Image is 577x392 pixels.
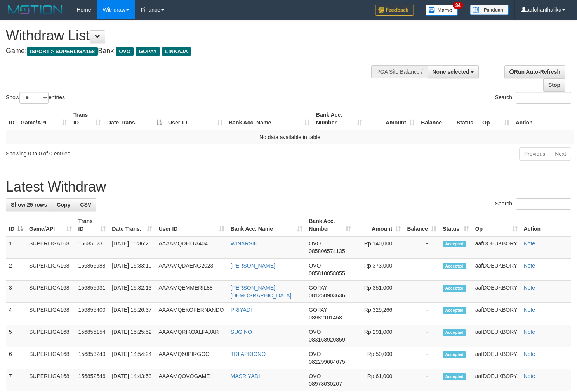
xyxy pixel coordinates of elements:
[70,108,104,130] th: Trans ID: activate to sort column ascending
[75,281,109,303] td: 156855931
[472,347,521,369] td: aafDOEUKBORY
[354,236,404,259] td: Rp 140,000
[109,325,155,347] td: [DATE] 15:25:52
[309,329,321,335] span: OVO
[6,4,65,16] img: MOTION_logo.png
[26,369,75,391] td: SUPERLIGA168
[6,47,377,55] h4: Game: Bank:
[472,281,521,303] td: aafDOEUKBORY
[472,236,521,259] td: aafDOEUKBORY
[453,2,463,9] span: 34
[231,285,292,299] a: [PERSON_NAME][DEMOGRAPHIC_DATA]
[543,78,565,92] a: Stop
[6,147,235,157] div: Showing 0 to 0 of 0 entries
[109,281,155,303] td: [DATE] 15:32:13
[354,214,404,236] th: Amount: activate to sort column ascending
[404,347,440,369] td: -
[80,202,91,208] span: CSV
[472,325,521,347] td: aafDOEUKBORY
[443,307,466,314] span: Accepted
[313,108,365,130] th: Bank Acc. Number: activate to sort column ascending
[26,214,75,236] th: Game/API: activate to sort column ascending
[472,214,521,236] th: Op: activate to sort column ascending
[516,198,571,210] input: Search:
[155,259,227,281] td: AAAAMQDAENG2023
[231,307,252,313] a: PRIYADI
[470,5,509,15] img: panduan.png
[519,147,550,161] a: Previous
[375,5,414,16] img: Feedback.jpg
[6,130,574,144] td: No data available in table
[6,236,26,259] td: 1
[524,285,535,291] a: Note
[443,285,466,292] span: Accepted
[19,92,49,104] select: Showentries
[309,248,345,254] span: Copy 085806574135 to clipboard
[75,303,109,325] td: 156855400
[155,347,227,369] td: AAAAMQ60PIRGOO
[162,47,191,56] span: LINKAJA
[6,303,26,325] td: 4
[426,5,458,16] img: Button%20Memo.svg
[26,236,75,259] td: SUPERLIGA168
[404,303,440,325] td: -
[443,329,466,336] span: Accepted
[228,214,306,236] th: Bank Acc. Name: activate to sort column ascending
[6,369,26,391] td: 7
[309,381,342,387] span: Copy 08978030207 to clipboard
[309,307,327,313] span: GOPAY
[231,351,266,357] a: TRI APRIONO
[155,325,227,347] td: AAAAMQRIKOALFAJAR
[231,373,260,379] a: MASRIYADI
[165,108,226,130] th: User ID: activate to sort column ascending
[524,262,535,269] a: Note
[354,369,404,391] td: Rp 61,000
[404,259,440,281] td: -
[27,47,98,56] span: ISPORT > SUPERLIGA168
[309,292,345,299] span: Copy 081250903636 to clipboard
[371,65,427,78] div: PGA Site Balance /
[155,214,227,236] th: User ID: activate to sort column ascending
[155,236,227,259] td: AAAAMQDELTA404
[309,351,321,357] span: OVO
[6,325,26,347] td: 5
[26,259,75,281] td: SUPERLIGA168
[109,214,155,236] th: Date Trans.: activate to sort column ascending
[231,240,258,247] a: WINARSIH
[75,347,109,369] td: 156853249
[365,108,418,130] th: Amount: activate to sort column ascending
[309,262,321,269] span: OVO
[109,259,155,281] td: [DATE] 15:33:10
[443,241,466,247] span: Accepted
[155,303,227,325] td: AAAAMQEKOFERNANDO
[443,263,466,269] span: Accepted
[354,347,404,369] td: Rp 50,000
[428,65,479,78] button: None selected
[524,240,535,247] a: Note
[6,28,377,43] h1: Withdraw List
[472,303,521,325] td: aafDOEUKBORY
[309,337,345,343] span: Copy 083168920859 to clipboard
[404,214,440,236] th: Balance: activate to sort column ascending
[309,314,342,321] span: Copy 08982101458 to clipboard
[231,262,275,269] a: [PERSON_NAME]
[404,325,440,347] td: -
[6,92,65,104] label: Show entries
[6,214,26,236] th: ID: activate to sort column descending
[6,179,571,195] h1: Latest Withdraw
[443,373,466,380] span: Accepted
[354,281,404,303] td: Rp 351,000
[495,92,571,104] label: Search:
[524,329,535,335] a: Note
[354,325,404,347] td: Rp 291,000
[309,270,345,276] span: Copy 085810058055 to clipboard
[109,303,155,325] td: [DATE] 15:26:37
[57,202,70,208] span: Copy
[52,198,75,211] a: Copy
[226,108,313,130] th: Bank Acc. Name: activate to sort column ascending
[104,108,165,130] th: Date Trans.: activate to sort column descending
[6,259,26,281] td: 2
[75,198,96,211] a: CSV
[26,347,75,369] td: SUPERLIGA168
[521,214,571,236] th: Action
